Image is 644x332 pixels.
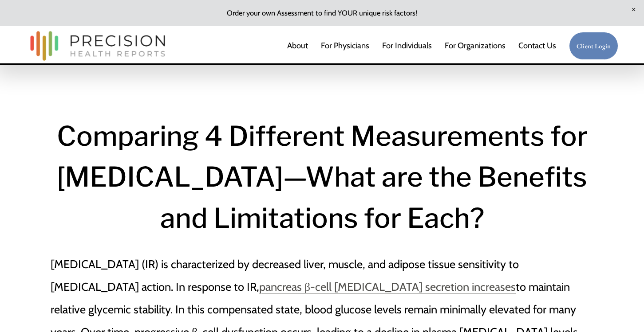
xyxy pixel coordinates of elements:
a: pancreas β-cell [MEDICAL_DATA] secretion increases [259,280,516,293]
h1: Comparing 4 Different Measurements for [MEDICAL_DATA]—What are the Benefits and Limitations for E... [51,116,593,238]
a: For Individuals [382,37,432,55]
span: For Organizations [445,38,506,54]
a: Client Login [569,32,618,60]
a: About [287,37,308,55]
a: folder dropdown [445,37,506,55]
a: For Physicians [321,37,369,55]
img: Precision Health Reports [26,27,170,65]
a: Contact Us [518,37,556,55]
